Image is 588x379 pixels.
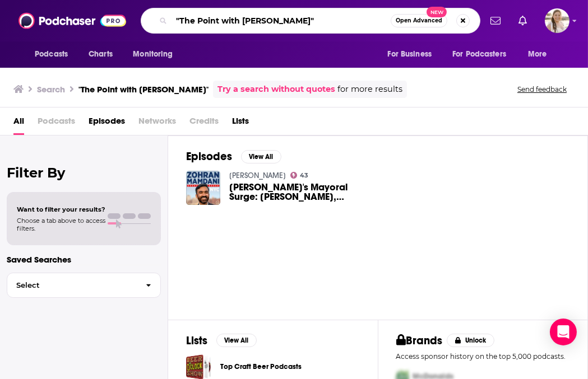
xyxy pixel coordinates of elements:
span: For Business [387,46,432,62]
a: Zohran Mamdani [229,171,286,180]
span: Logged in as acquavie [545,8,570,33]
span: Credits [189,112,219,135]
a: Show notifications dropdown [486,11,505,30]
span: Podcasts [38,112,75,135]
h2: Lists [186,334,207,348]
p: Saved Searches [7,254,161,265]
span: More [528,46,547,62]
span: [PERSON_NAME]'s Mayoral Surge: [PERSON_NAME], Billions, and a Battle for NYC's Future [229,183,357,202]
a: Mamdani's Mayoral Surge: Bernie, Billions, and a Battle for NYC's Future [229,183,357,202]
div: Search podcasts, credits, & more... [141,8,480,34]
button: Send feedback [514,85,570,94]
span: Networks [138,112,176,135]
a: Lists [232,112,249,135]
a: Try a search without quotes [217,83,335,96]
h3: Search [37,84,65,95]
button: open menu [445,44,522,65]
span: For Podcasters [452,46,506,62]
h3: "The Point with [PERSON_NAME]" [78,84,209,95]
a: Top Craft Beer Podcasts [220,361,302,373]
button: Open AdvancedNew [391,14,447,27]
button: open menu [27,44,82,65]
span: Want to filter your results? [17,205,105,213]
span: Charts [89,46,113,62]
a: Show notifications dropdown [514,11,531,30]
span: for more results [337,83,402,96]
button: Show profile menu [545,8,570,33]
span: Choose a tab above to access filters. [17,217,105,232]
span: 43 [300,173,308,178]
button: open menu [125,44,187,65]
button: Select [7,273,161,298]
div: Open Intercom Messenger [550,319,577,345]
h2: Brands [396,334,443,348]
a: Charts [81,44,119,65]
span: Podcasts [35,46,68,62]
span: New [427,7,447,17]
a: 43 [290,172,309,179]
button: open menu [520,44,561,65]
h2: Filter By [7,165,161,181]
input: Search podcasts, credits, & more... [172,12,391,30]
h2: Episodes [186,149,232,163]
button: Unlock [447,334,494,347]
a: Episodes [89,112,125,135]
button: View All [241,150,281,163]
p: Access sponsor history on the top 5,000 podcasts. [396,352,570,361]
img: Podchaser - Follow, Share and Rate Podcasts [18,10,126,31]
a: ListsView All [186,334,257,348]
a: All [13,112,24,135]
span: Open Advanced [396,18,442,24]
img: User Profile [545,8,570,33]
a: EpisodesView All [186,149,281,163]
span: Monitoring [133,46,173,62]
button: View All [216,334,257,347]
button: open menu [379,44,446,65]
img: Mamdani's Mayoral Surge: Bernie, Billions, and a Battle for NYC's Future [186,171,220,205]
span: Select [7,282,137,289]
